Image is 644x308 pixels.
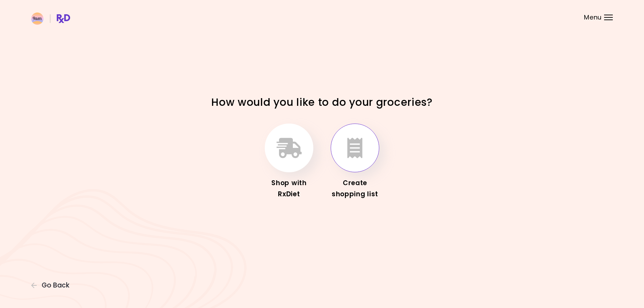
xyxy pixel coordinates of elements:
[584,14,602,21] span: Menu
[201,95,443,109] h1: How would you like to do your groceries?
[327,177,383,200] div: Create shopping list
[261,177,317,200] div: Shop with RxDiet
[31,282,73,289] button: Go Back
[31,13,70,25] img: RxDiet
[42,282,69,289] span: Go Back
